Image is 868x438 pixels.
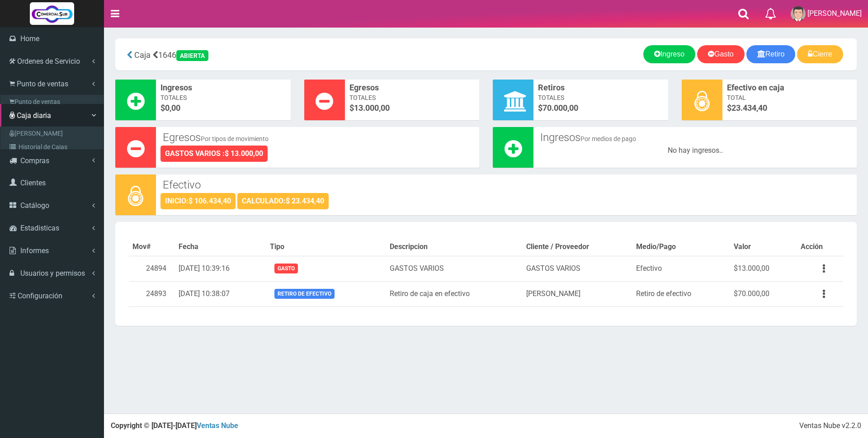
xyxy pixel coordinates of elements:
[160,146,268,162] div: GASTOS VARIOS :
[523,281,632,306] td: [PERSON_NAME]
[349,93,475,102] span: Totales
[163,132,472,143] h3: Egresos
[286,197,324,205] strong: $ 23.434,40
[175,256,266,281] td: [DATE] 10:39:16
[731,103,767,113] span: 23.434,40
[523,238,632,256] th: Cliente / Proveedor
[349,102,475,114] span: $
[30,2,74,25] img: Logo grande
[129,238,175,256] th: Mov#
[18,292,62,300] span: Configuración
[201,135,269,142] small: Por tipos de movimiento
[20,246,49,255] span: Informes
[20,34,39,43] span: Home
[165,103,180,113] font: 0,00
[730,238,797,256] th: Valor
[799,421,861,431] div: Ventas Nube v2.2.0
[20,179,46,187] span: Clientes
[632,256,730,281] td: Efectivo
[160,82,286,94] span: Ingresos
[727,102,853,114] span: $
[727,93,853,102] span: Total
[538,82,664,94] span: Retiros
[386,281,523,306] td: Retiro de caja en efectivo
[160,93,286,102] span: Totales
[730,281,797,306] td: $70.000,00
[17,111,51,120] span: Caja diaria
[111,421,238,430] strong: Copyright © [DATE]-[DATE]
[274,264,298,273] span: Gasto
[160,193,236,209] div: INICIO:
[175,238,266,256] th: Fecha
[580,135,636,142] small: Por medios de pago
[129,281,175,306] td: 24893
[17,80,68,88] span: Punto de ventas
[632,281,730,306] td: Retiro de efectivo
[643,45,695,63] a: Ingreso
[3,140,104,154] a: Historial de Cajas
[727,82,853,94] span: Efectivo en caja
[386,238,523,256] th: Descripcion
[189,197,231,205] strong: $ 106.434,40
[274,289,335,298] span: Retiro de efectivo
[542,103,578,113] font: 70.000,00
[122,45,365,64] div: 1646
[538,146,852,156] div: No hay ingresos..
[20,201,49,210] span: Catálogo
[807,9,862,18] span: [PERSON_NAME]
[540,132,850,143] h3: Ingresos
[134,50,151,60] span: Caja
[538,102,664,114] span: $
[797,45,843,63] a: Cierre
[225,149,263,158] strong: $ 13.000,00
[349,82,475,94] span: Egresos
[237,193,329,209] div: CALCULADO:
[730,256,797,281] td: $13.000,00
[523,256,632,281] td: GASTOS VARIOS
[3,127,104,140] a: [PERSON_NAME]
[791,6,806,21] img: User Image
[697,45,745,63] a: Gasto
[538,93,664,102] span: Totales
[20,156,49,165] span: Compras
[197,421,238,430] a: Ventas Nube
[266,238,386,256] th: Tipo
[160,102,286,114] span: $
[20,224,59,232] span: Estadisticas
[175,281,266,306] td: [DATE] 10:38:07
[20,269,85,278] span: Usuarios y permisos
[746,45,796,63] a: Retiro
[797,238,843,256] th: Acción
[3,95,104,108] a: Punto de ventas
[632,238,730,256] th: Medio/Pago
[163,179,850,191] h3: Efectivo
[129,256,175,281] td: 24894
[17,57,80,66] span: Ordenes de Servicio
[386,256,523,281] td: GASTOS VARIOS
[176,50,208,61] div: ABIERTA
[354,103,390,113] font: 13.000,00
